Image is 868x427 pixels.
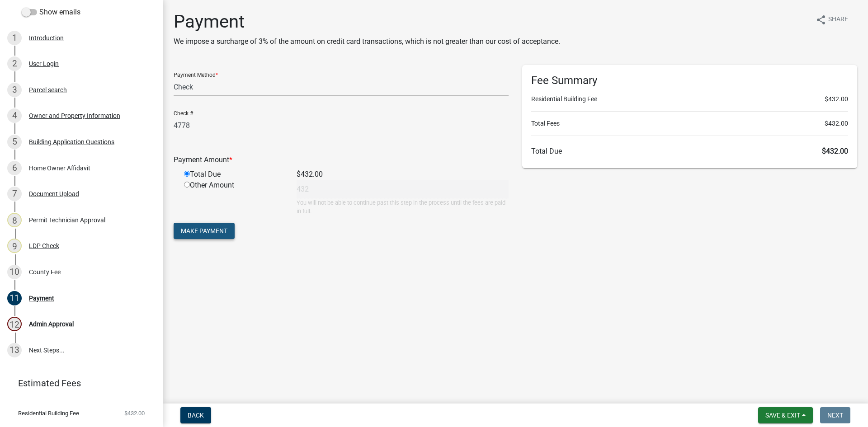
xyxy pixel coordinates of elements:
span: Residential Building Fee [18,410,79,416]
div: Owner and Property Information [29,113,120,119]
h6: Fee Summary [531,74,848,87]
div: 11 [7,291,22,305]
span: Share [828,14,848,25]
span: $432.00 [124,410,145,416]
div: User Login [29,61,59,67]
span: $432.00 [825,94,848,104]
button: Next [820,407,850,423]
div: Other Amount [177,180,290,216]
div: $432.00 [290,169,515,180]
div: Document Upload [29,191,79,197]
div: 1 [7,31,22,45]
span: $432.00 [825,119,848,128]
div: 13 [7,343,22,357]
h6: Total Due [531,147,848,155]
span: Save & Exit [765,412,800,419]
div: Permit Technician Approval [29,217,105,223]
div: 2 [7,56,22,71]
div: Payment Amount [167,155,515,165]
div: Parcel search [29,87,67,93]
div: Introduction [29,35,64,41]
span: Back [188,412,204,419]
div: 12 [7,317,22,331]
li: Residential Building Fee [531,94,848,104]
p: We impose a surcharge of 3% of the amount on credit card transactions, which is not greater than ... [174,36,560,47]
span: Next [827,412,843,419]
span: $432.00 [822,147,848,155]
div: Payment [29,295,54,301]
div: 10 [7,265,22,279]
label: Show emails [22,7,80,18]
button: shareShare [808,11,855,28]
div: Total Due [177,169,290,180]
div: 8 [7,213,22,227]
i: share [816,14,826,25]
button: Back [180,407,211,423]
li: Total Fees [531,119,848,128]
h1: Payment [174,11,560,33]
div: Admin Approval [29,321,74,327]
div: County Fee [29,269,61,275]
button: Make Payment [174,223,235,239]
div: 7 [7,187,22,201]
a: Estimated Fees [7,374,148,392]
div: LDP Check [29,243,59,249]
div: 9 [7,239,22,253]
span: Make Payment [181,227,227,235]
div: 3 [7,83,22,97]
div: 4 [7,108,22,123]
button: Save & Exit [758,407,813,423]
div: 5 [7,135,22,149]
div: Building Application Questions [29,139,114,145]
div: Home Owner Affidavit [29,165,90,171]
div: 6 [7,161,22,175]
